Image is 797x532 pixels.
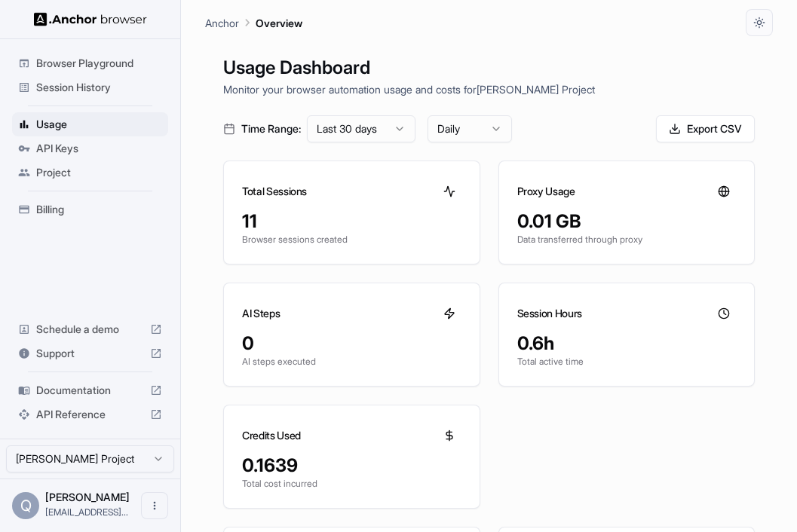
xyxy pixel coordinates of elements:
div: Browser Playground [12,51,168,75]
div: API Keys [12,136,168,161]
span: Usage [36,117,162,132]
span: Session History [36,80,162,95]
p: Total cost incurred [242,478,461,490]
p: Data transferred through proxy [517,234,737,246]
span: Time Range: [241,121,301,136]
div: 0.6h [517,332,737,356]
span: API Keys [36,141,162,156]
div: Session History [12,75,168,99]
div: 0.1639 [242,454,461,478]
div: Project [12,161,168,185]
div: API Reference [12,402,168,427]
h3: Proxy Usage [517,184,575,199]
img: Anchor Logo [34,12,147,26]
div: Usage [12,112,168,136]
h3: Credits Used [242,428,301,443]
p: Anchor [205,15,239,31]
h3: AI Steps [242,306,280,321]
h3: Session Hours [517,306,582,321]
span: Documentation [36,383,144,398]
h1: Usage Dashboard [223,54,755,81]
p: Monitor your browser automation usage and costs for [PERSON_NAME] Project [223,81,755,97]
div: Documentation [12,378,168,402]
div: 0.01 GB [517,209,737,234]
div: Q [12,492,39,519]
p: Browser sessions created [242,234,461,246]
p: Total active time [517,356,737,368]
span: mrwill84@gmail.com [45,506,128,518]
span: Browser Playground [36,56,162,71]
div: 0 [242,332,461,356]
nav: breadcrumb [205,14,302,31]
span: Support [36,346,144,361]
button: Open menu [141,492,168,519]
p: AI steps executed [242,356,461,368]
span: Qing Zhao [45,491,130,503]
button: Export CSV [656,115,755,142]
span: Billing [36,202,162,217]
h3: Total Sessions [242,184,307,199]
div: Schedule a demo [12,317,168,341]
span: Project [36,165,162,180]
span: Schedule a demo [36,322,144,337]
p: Overview [256,15,302,31]
div: Billing [12,197,168,222]
div: 11 [242,209,461,234]
div: Support [12,341,168,365]
span: API Reference [36,407,144,422]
